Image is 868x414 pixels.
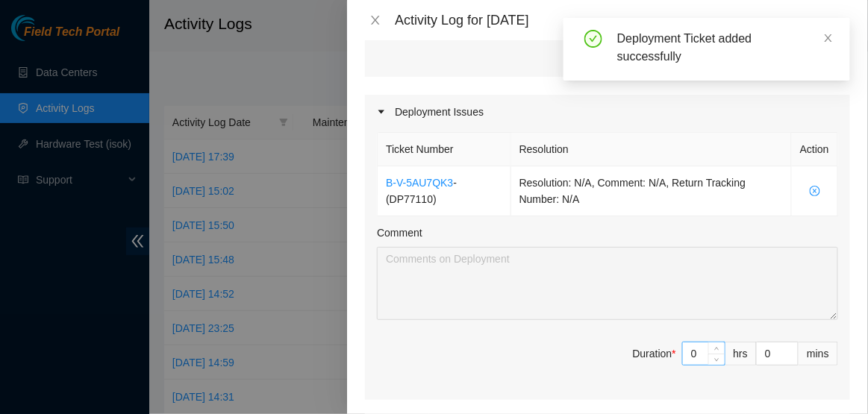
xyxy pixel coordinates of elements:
span: up [713,345,722,354]
span: - ( DP77110 ) [386,177,457,205]
span: close [823,33,834,43]
span: Decrease Value [708,354,725,365]
td: Resolution: N/A, Comment: N/A, Return Tracking Number: N/A [511,166,792,216]
span: caret-right [377,107,386,116]
span: check-circle [584,30,602,48]
div: hrs [725,342,757,366]
th: Resolution [511,133,792,166]
label: Comment [377,225,422,241]
div: Deployment Ticket added successfully [617,30,832,66]
span: close-circle [800,186,829,196]
button: Close [365,13,386,28]
div: Activity Log for [DATE] [395,12,850,28]
div: Deployment Issues [365,95,850,129]
textarea: Comment [377,247,838,320]
span: down [713,355,722,364]
div: mins [799,342,838,366]
th: Ticket Number [378,133,511,166]
div: Duration [633,345,676,362]
span: Increase Value [708,342,725,354]
span: close [369,14,381,26]
th: Action [792,133,838,166]
a: B-V-5AU7QK3 [386,177,453,189]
